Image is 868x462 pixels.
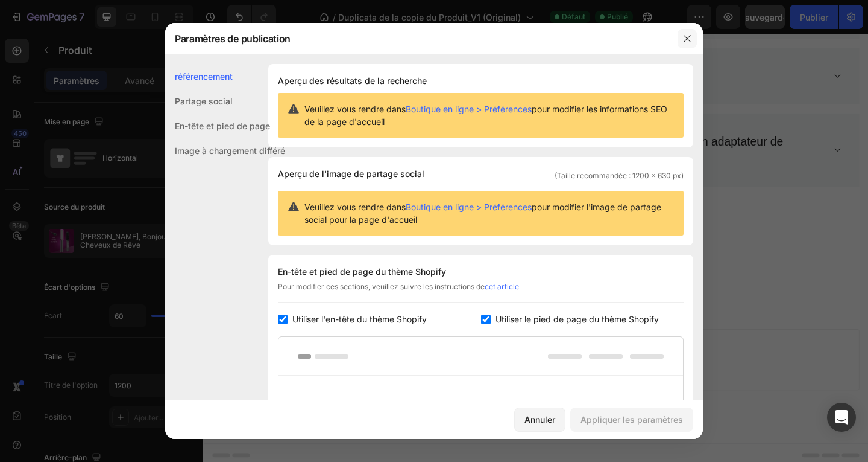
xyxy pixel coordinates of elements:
[175,71,233,82] font: référencement
[514,408,565,432] button: Annuler
[333,315,391,327] span: Add section
[304,104,406,114] font: Veuillez vous rendre dans
[347,36,523,56] p: Quel est le poids de l’appareil ?
[827,403,856,432] div: Ouvrir Intercom Messenger
[175,96,233,106] font: Partage social
[278,282,485,291] font: Pour modifier ces sections, veuillez suivre les instructions de
[485,282,519,291] a: cet article
[325,356,389,367] span: from URL or image
[278,168,424,179] font: Aperçu de l'image de partage social
[347,107,673,146] p: Le peigne peut-il être utilisé avec un adaptateur de voyage ?
[232,341,305,354] div: Choose templates
[226,356,309,367] span: inspired by CRO experts
[406,202,532,212] a: Boutique en ligne > Préférences
[406,356,495,367] span: then drag & drop elements
[580,414,683,425] font: Appliquer les paramètres
[570,408,693,432] button: Appliquer les paramètres
[415,341,488,354] div: Add blank section
[555,171,684,180] font: (Taille recommandée : 1200 x 630 px)
[28,72,91,92] div: Soumettre
[495,314,659,324] font: Utiliser le pied de page du thème Shopify
[9,64,110,100] button: Soumettre
[278,75,427,86] font: Aperçu des résultats de la recherche
[292,314,427,324] font: Utiliser l'en-tête du thème Shopify
[175,121,270,131] font: En-tête et pied de page
[327,341,390,354] div: Generate layout
[175,33,291,45] font: Paramètres de publication
[406,104,532,114] a: Boutique en ligne > Préférences
[524,414,555,425] font: Annuler
[278,266,446,277] font: En-tête et pied de page du thème Shopify
[175,146,285,156] font: Image à chargement différé
[304,202,406,212] font: Veuillez vous rendre dans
